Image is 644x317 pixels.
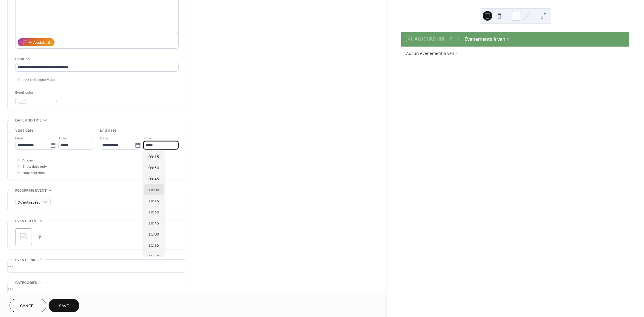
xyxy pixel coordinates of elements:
button: Save [49,299,79,312]
span: Event image [15,218,38,224]
span: Categories [15,280,37,286]
div: End date [100,127,117,134]
span: 11:15 [148,242,159,248]
span: Do not repeat [18,199,40,206]
span: 09:30 [148,165,159,171]
span: 10:15 [148,198,159,204]
span: 10:30 [148,209,159,215]
span: Date [100,135,108,141]
span: Date [15,135,23,141]
span: Cancel [20,303,36,309]
span: Date and time [15,117,42,124]
span: 11:30 [148,253,159,259]
span: 10:00 [148,187,159,193]
button: AI Assistant [18,38,55,46]
div: Start date [15,127,34,134]
div: ; [15,228,32,245]
span: All day [22,157,33,164]
div: Event color [15,90,60,96]
div: Location [15,56,177,62]
span: Hide end time [22,170,45,176]
span: Event links [15,257,38,263]
span: 10:45 [148,220,159,226]
button: Cancel [10,299,46,312]
span: Link to Google Maps [22,77,55,83]
span: Time [58,135,67,141]
div: ••• [8,260,186,272]
span: 09:15 [148,154,159,160]
span: 11:00 [148,231,159,237]
div: ••• [8,282,186,295]
div: AI Assistant [29,40,50,46]
span: Recurring event [15,187,47,194]
span: Time [143,135,151,141]
div: Aucun événement à venir [406,50,625,56]
span: Save [59,303,69,309]
div: Événements à venir [465,36,509,43]
span: 09:45 [148,176,159,182]
span: Show date only [22,164,47,170]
